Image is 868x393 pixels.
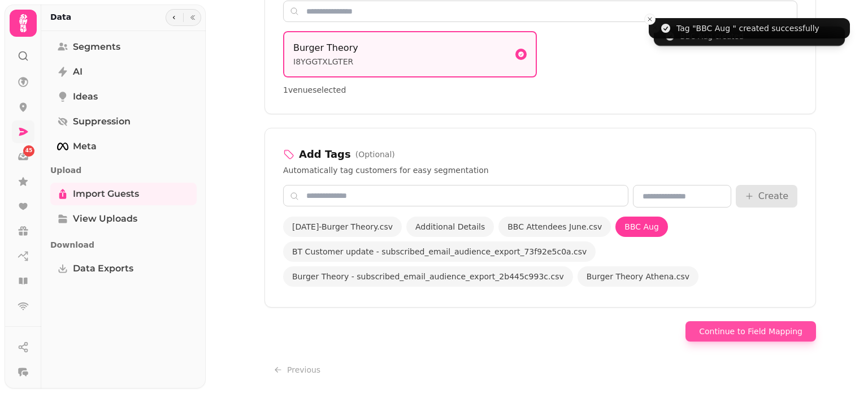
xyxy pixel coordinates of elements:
a: Data Exports [50,257,197,280]
span: View Uploads [73,212,137,226]
button: Close toast [644,14,656,25]
h4: Burger Theory [293,41,358,55]
h2: Data [50,11,71,23]
a: Import Guests [50,183,197,205]
a: Meta [50,135,197,158]
button: BT Customer update - subscribed_email_audience_export_73f92e5c0a.csv [283,241,596,262]
span: BBC Attendees June.csv [507,221,602,232]
span: Data Exports [73,262,133,275]
span: (Optional) [355,149,395,160]
span: BBC Aug [624,221,659,232]
span: Additional Details [415,221,485,232]
button: Previous [264,360,329,380]
h3: Add Tags [299,146,351,162]
p: Upload [50,160,197,180]
a: 45 [12,145,34,168]
a: View Uploads [50,208,197,230]
button: Additional Details [406,217,494,237]
div: Tag "BBC Aug " created successfully [676,23,819,34]
span: BT Customer update - subscribed_email_audience_export_73f92e5c0a.csv [292,246,587,257]
span: Ideas [73,90,98,103]
span: 45 [25,147,33,155]
p: Automatically tag customers for easy segmentation [283,165,797,176]
a: Ideas [50,85,197,108]
button: Create [736,185,797,208]
button: Burger Theory Athena.csv [578,266,698,287]
button: Continue to Field Mapping [685,321,816,342]
span: Burger Theory Athena.csv [587,271,689,282]
p: Download [50,235,197,255]
span: Segments [73,40,120,54]
span: Meta [73,140,97,153]
button: Burger Theory - subscribed_email_audience_export_2b445c993c.csv [283,266,573,287]
button: BBC Attendees June.csv [498,217,611,237]
button: BBC Aug [615,217,668,237]
button: [DATE]-Burger Theory.csv [283,217,402,237]
span: Import Guests [73,187,139,201]
span: [DATE]-Burger Theory.csv [292,221,393,232]
button: Burger TheoryI8YGGTXLGTER [283,31,537,77]
a: Suppression [50,110,197,133]
span: Burger Theory - subscribed_email_audience_export_2b445c993c.csv [292,271,564,282]
nav: Tabs [41,31,206,388]
span: AI [73,65,83,79]
p: I8YGGTXLGTER [293,56,358,67]
div: 1 venue selected [283,84,797,96]
span: Suppression [73,115,131,128]
a: AI [50,61,197,83]
a: Segments [50,36,197,58]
